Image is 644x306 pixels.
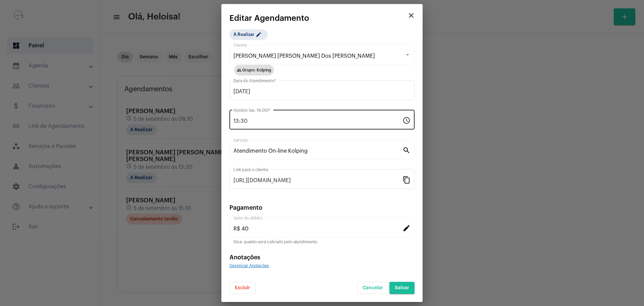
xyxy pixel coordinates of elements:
[233,177,402,184] input: Link
[357,282,388,294] button: Cancelar
[233,118,402,124] input: Horário
[402,224,411,232] mat-icon: edit
[229,264,269,268] span: Gerenciar Anotações
[234,65,274,75] mat-chip: Grupo: Kolping
[402,146,411,154] mat-icon: search
[229,205,262,211] span: Pagamento
[402,175,411,184] mat-icon: content_copy
[237,68,241,72] mat-icon: group
[233,240,317,245] mat-hint: Dica: quanto será cobrado pelo atendimento
[229,282,256,294] button: Excluir
[256,32,264,40] mat-icon: edit
[402,116,411,124] mat-icon: schedule
[363,286,383,290] span: Cancelar
[229,254,260,260] span: Anotações
[233,53,375,59] span: [PERSON_NAME] [PERSON_NAME] Dos [PERSON_NAME]
[229,29,268,40] mat-chip: A Realizar
[233,148,402,154] input: Pesquisar serviço
[229,14,309,22] span: Editar Agendamento
[233,226,402,232] input: Valor
[235,286,250,290] span: Excluir
[389,282,415,294] button: Salvar
[407,11,415,19] mat-icon: close
[395,286,409,290] span: Salvar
